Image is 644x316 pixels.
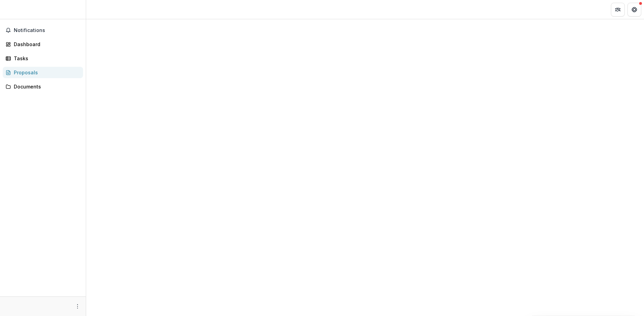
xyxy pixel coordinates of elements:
[14,28,80,33] span: Notifications
[14,69,78,76] div: Proposals
[611,3,625,17] button: Partners
[3,67,83,78] a: Proposals
[3,25,83,36] button: Notifications
[627,3,641,17] button: Get Help
[14,83,78,90] div: Documents
[14,41,78,48] div: Dashboard
[3,53,83,64] a: Tasks
[3,81,83,92] a: Documents
[73,302,82,310] button: More
[3,39,83,50] a: Dashboard
[14,55,78,62] div: Tasks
